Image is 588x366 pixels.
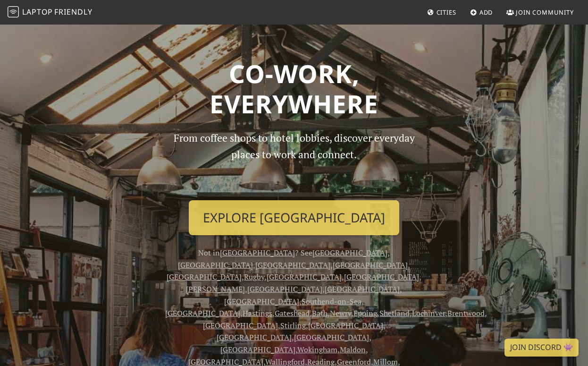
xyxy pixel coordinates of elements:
a: [GEOGRAPHIC_DATA] [294,332,369,342]
a: [GEOGRAPHIC_DATA] [247,284,322,294]
a: Wokingham [297,344,337,355]
a: Join Discord 👾 [504,339,579,357]
a: [GEOGRAPHIC_DATA] [224,296,299,306]
a: [GEOGRAPHIC_DATA] [220,344,295,355]
span: Join Community [516,8,574,17]
a: [GEOGRAPHIC_DATA] [308,320,383,331]
span: Laptop [22,7,53,17]
a: Cities [423,4,460,21]
a: Hastings [243,308,272,318]
a: Bath [312,308,328,318]
a: Explore [GEOGRAPHIC_DATA] [189,200,399,235]
a: Add [466,4,497,21]
a: [GEOGRAPHIC_DATA] [203,320,278,331]
a: [PERSON_NAME] [186,284,245,294]
h1: Co-work, Everywhere [31,59,557,119]
a: [GEOGRAPHIC_DATA] [344,272,419,282]
a: [GEOGRAPHIC_DATA] [333,260,408,270]
img: LaptopFriendly [8,6,19,17]
a: [GEOGRAPHIC_DATA] [165,308,240,318]
span: Friendly [54,7,92,17]
a: Shetland [379,308,410,318]
span: Cities [437,8,456,17]
a: [GEOGRAPHIC_DATA] [267,272,342,282]
a: Rugby [244,272,264,282]
a: [GEOGRAPHIC_DATA] [220,247,295,258]
a: [GEOGRAPHIC_DATA] [178,260,253,270]
span: Add [479,8,493,17]
a: Brentwood [447,308,485,318]
a: [GEOGRAPHIC_DATA] [325,284,400,294]
p: From coffee shops to hotel lobbies, discover everyday places to work and connect. [165,130,423,193]
a: Gateshead [275,308,310,318]
a: Lochinver [412,308,445,318]
a: [GEOGRAPHIC_DATA] [167,272,242,282]
a: [GEOGRAPHIC_DATA] [312,247,387,258]
a: Maldon [340,344,366,355]
a: LaptopFriendly LaptopFriendly [8,4,92,21]
a: Join Community [503,4,578,21]
a: [GEOGRAPHIC_DATA] [217,332,292,342]
a: [GEOGRAPHIC_DATA] [255,260,330,270]
a: Stirling [280,320,306,331]
a: Southend-on-Sea [302,296,361,306]
a: Newry [330,308,351,318]
a: Epping [353,308,377,318]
